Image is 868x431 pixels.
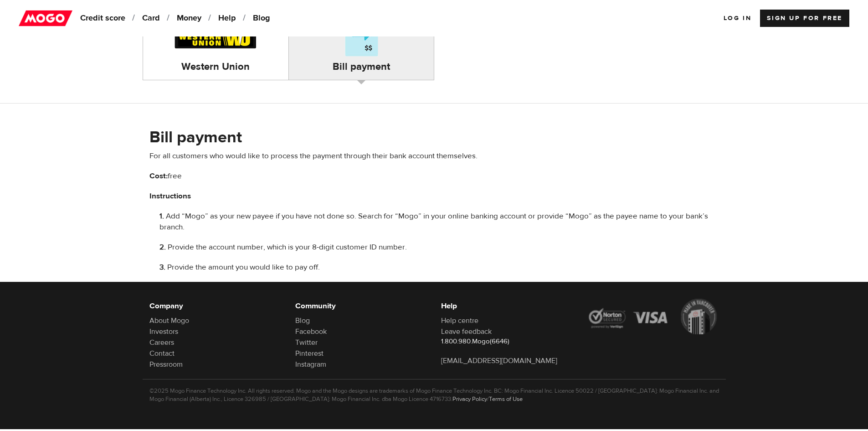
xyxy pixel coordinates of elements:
[149,191,191,201] b: Instructions
[149,349,175,358] a: Contact
[441,327,492,336] a: Leave feedback
[19,10,72,27] img: mogo_logo-11ee424be714fa7cbb0f0f49df9e16ec.png
[489,395,523,403] a: Terms of Use
[149,171,719,182] p: free
[149,301,282,312] h6: Company
[441,301,573,312] h6: Help
[149,338,174,347] a: Careers
[587,299,719,334] img: legal-icons-92a2ffecb4d32d839781d1b4e4802d7b.png
[139,10,173,27] a: Card
[149,387,719,403] p: ©2025 Mogo Finance Technology Inc. All rights reserved. Mogo and the Mogo designs are trademarks ...
[441,356,557,365] a: [EMAIL_ADDRESS][DOMAIN_NAME]
[295,301,427,312] h6: Community
[289,60,434,73] h4: Bill payment
[441,337,573,346] p: 1.800.980.Mogo(6646)
[295,360,326,369] a: Instagram
[295,316,310,325] a: Blog
[760,10,849,27] a: Sign up for Free
[724,10,752,27] a: Log In
[295,327,327,336] a: Facebook
[143,60,288,73] h4: Western Union
[215,10,249,27] a: Help
[452,395,487,403] a: Privacy Policy
[441,316,478,325] a: Help centre
[295,338,318,347] a: Twitter
[149,360,183,369] a: Pressroom
[168,242,407,252] span: Provide the account number, which is your 8-digit customer ID number.
[149,171,168,181] b: Cost:
[149,128,719,147] h2: Bill payment
[77,10,138,27] a: Credit score
[295,349,324,358] a: Pinterest
[149,327,178,336] a: Investors
[159,211,708,232] span: Add “Mogo” as your new payee if you have not done so. Search for “Mogo” in your online banking ac...
[174,10,214,27] a: Money
[149,151,719,161] p: For all customers who would like to process the payment through their bank account themselves.
[149,316,189,325] a: About Mogo
[250,10,280,27] a: Blog
[167,262,320,272] span: Provide the amount you would like to pay off.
